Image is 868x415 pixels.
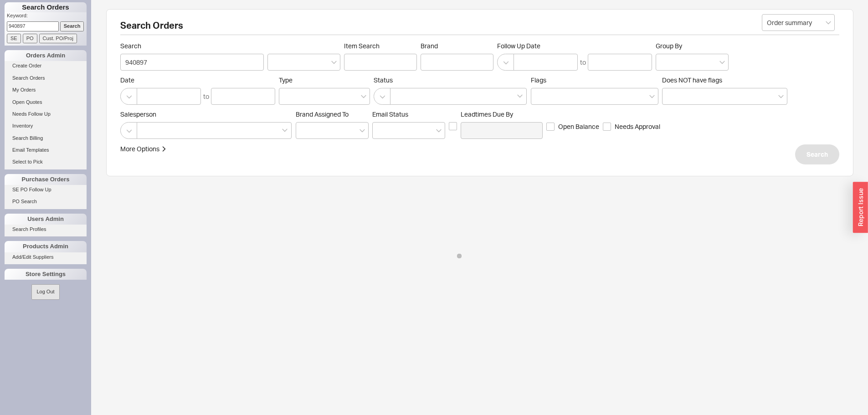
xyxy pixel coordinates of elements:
[279,76,293,84] span: Type
[497,42,652,50] span: Follow Up Date
[60,21,84,31] input: Search
[5,269,87,280] div: Store Settings
[23,34,37,43] input: PO
[5,109,87,119] a: Needs Follow Up
[5,197,87,206] a: PO Search
[203,92,209,101] div: to
[7,34,21,43] input: SE
[546,123,555,131] input: Open Balance
[344,42,417,50] span: Item Search
[5,121,87,131] a: Inventory
[12,111,51,117] span: Needs Follow Up
[296,110,349,118] span: Brand Assigned To
[344,54,417,71] input: Item Search
[662,76,722,84] span: Does NOT have flags
[5,73,87,83] a: Search Orders
[667,91,673,102] input: Does NOT have flags
[806,149,828,160] span: Search
[120,54,264,71] input: Search
[421,42,438,50] span: Brand
[536,91,542,102] input: Flags
[120,144,167,154] button: More Options
[5,85,87,95] a: My Orders
[603,123,611,131] input: Needs Approval
[5,174,87,185] div: Purchase Orders
[120,42,264,50] span: Search
[120,144,159,154] div: More Options
[31,284,59,299] button: Log Out
[580,58,586,67] div: to
[120,110,292,118] span: Salesperson
[762,14,835,31] input: Select...
[39,34,77,43] input: Cust. PO/Proj
[5,252,87,262] a: Add/Edit Suppliers
[795,144,839,164] button: Search
[5,185,87,195] a: SE PO Follow Up
[5,50,87,61] div: Orders Admin
[5,225,87,234] a: Search Profiles
[360,129,365,133] svg: open menu
[372,110,408,118] span: Em ​ ail Status
[656,42,682,50] span: Group By
[120,76,275,84] span: Date
[558,122,599,131] span: Open Balance
[374,76,527,84] span: Status
[615,122,660,131] span: Needs Approval
[120,21,839,35] h2: Search Orders
[5,145,87,155] a: Email Templates
[7,12,87,21] p: Keyword:
[5,214,87,225] div: Users Admin
[284,91,290,102] input: Type
[531,76,546,84] span: Flags
[826,21,831,25] svg: open menu
[5,2,87,12] h1: Search Orders
[436,129,442,133] svg: open menu
[461,110,543,118] span: Leadtimes Due By
[719,61,725,64] svg: open menu
[5,61,87,71] a: Create Order
[5,97,87,107] a: Open Quotes
[5,241,87,252] div: Products Admin
[5,157,87,167] a: Select to Pick
[5,133,87,143] a: Search Billing
[331,61,337,64] svg: open menu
